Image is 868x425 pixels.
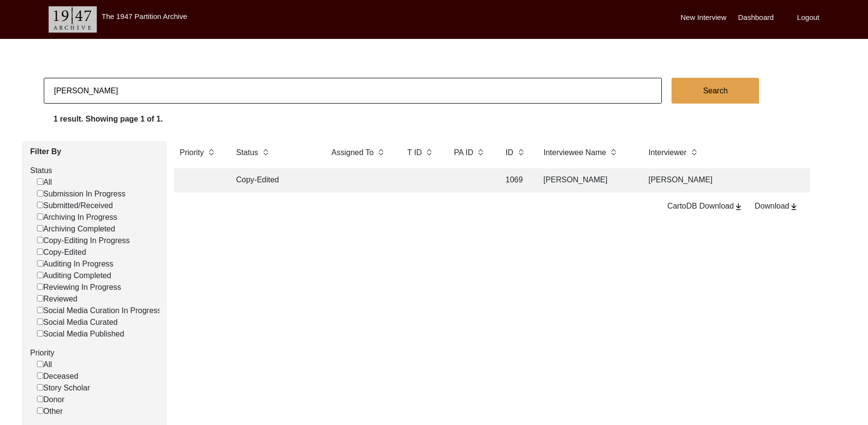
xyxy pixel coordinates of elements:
img: sort-button.png [517,147,524,158]
label: Other [37,406,63,417]
input: All [37,178,43,185]
input: Social Media Curated [37,319,43,325]
label: Dashboard [738,12,774,23]
label: PA ID [454,147,474,159]
label: Archiving Completed [37,223,115,235]
label: Interviewer [649,147,687,159]
label: All [37,359,52,371]
label: Archiving In Progress [37,212,117,223]
label: Social Media Curated [37,317,118,328]
label: Priority [180,147,204,159]
label: New Interview [681,12,726,23]
td: [PERSON_NAME] [538,168,635,193]
input: Social Media Published [37,330,43,336]
img: header-logo.png [49,6,97,33]
img: sort-button.png [377,147,384,158]
img: sort-button.png [208,147,214,158]
label: Assigned To [332,147,374,159]
input: Story Scholar [37,384,43,390]
img: download-button.png [734,202,743,211]
img: sort-button.png [477,147,484,158]
input: Reviewing In Progress [37,283,43,290]
label: Copy-Edited [37,247,86,258]
input: Copy-Edited [37,248,43,255]
input: All [37,361,43,367]
input: Social Media Curation In Progress [37,307,43,313]
input: Donor [37,396,43,402]
label: T ID [407,147,422,159]
label: All [37,177,52,188]
label: Status [30,165,159,177]
label: ID [506,147,514,159]
label: 1 result. Showing page 1 of 1. [53,113,163,125]
label: The 1947 Partition Archive [102,12,187,20]
label: Auditing In Progress [37,258,113,270]
label: Story Scholar [37,382,90,394]
img: sort-button.png [610,147,617,158]
label: Social Media Curation In Progress [37,305,161,317]
input: Copy-Editing In Progress [37,237,43,243]
td: Copy-Edited [230,168,318,193]
input: Archiving Completed [37,225,43,231]
label: Submitted/Received [37,200,113,212]
input: Other [37,407,43,414]
input: Auditing In Progress [37,260,43,266]
input: Auditing Completed [37,272,43,278]
td: 1069 [500,168,530,193]
input: Submission In Progress [37,190,43,196]
label: Submission In Progress [37,188,125,200]
label: Status [236,147,258,159]
div: CartoDB Download [667,200,743,212]
div: Download [755,200,798,212]
input: Archiving In Progress [37,213,43,220]
label: Auditing Completed [37,270,111,282]
label: Filter By [30,146,159,158]
button: Search [672,78,759,104]
label: Interviewee Name [544,147,606,159]
label: Donor [37,394,65,406]
label: Logout [797,12,819,23]
input: Search... [44,78,662,104]
input: Reviewed [37,295,43,301]
img: download-button.png [789,202,798,211]
img: sort-button.png [425,147,432,158]
input: Deceased [37,372,43,379]
img: sort-button.png [691,147,697,158]
label: Social Media Published [37,328,124,340]
label: Priority [30,347,159,359]
label: Copy-Editing In Progress [37,235,130,247]
img: sort-button.png [262,147,269,158]
input: Submitted/Received [37,202,43,208]
td: [PERSON_NAME] [643,168,813,193]
label: Reviewed [37,293,77,305]
label: Reviewing In Progress [37,282,121,293]
label: Deceased [37,371,78,382]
